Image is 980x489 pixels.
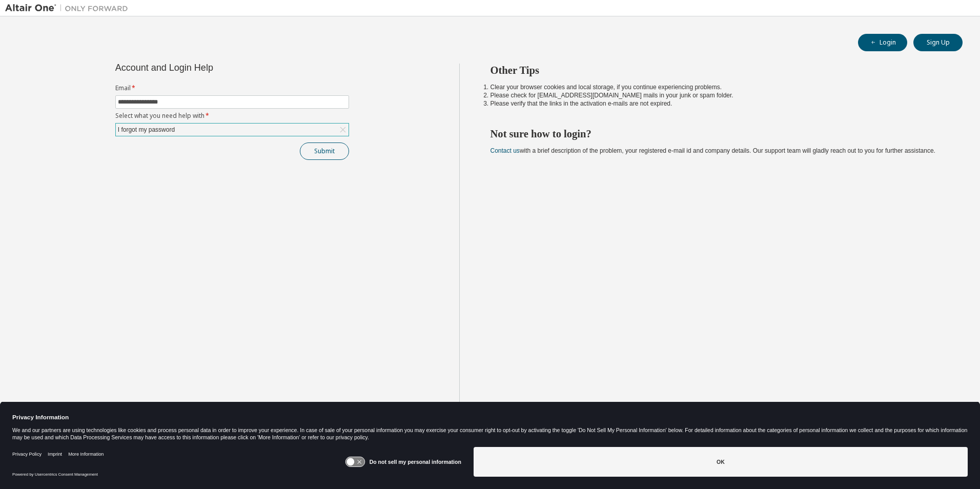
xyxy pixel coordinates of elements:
li: Clear your browser cookies and local storage, if you continue experiencing problems. [491,83,945,91]
h2: Other Tips [491,64,945,77]
img: Altair One [5,3,133,13]
button: Submit [300,142,349,160]
div: I forgot my password [116,124,349,136]
a: Contact us [491,147,520,154]
li: Please check for [EMAIL_ADDRESS][DOMAIN_NAME] mails in your junk or spam folder. [491,91,945,99]
button: Sign Up [913,34,963,51]
h2: Not sure how to login? [491,127,945,140]
label: Select what you need help with [115,112,349,120]
label: Email [115,84,349,92]
button: Login [858,34,907,51]
div: I forgot my password [116,124,176,135]
div: Account and Login Help [115,64,302,72]
span: with a brief description of the problem, your registered e-mail id and company details. Our suppo... [491,147,935,154]
li: Please verify that the links in the activation e-mails are not expired. [491,99,945,108]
